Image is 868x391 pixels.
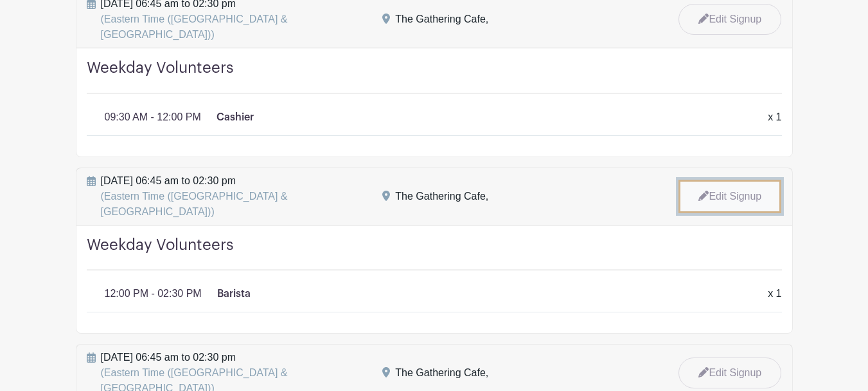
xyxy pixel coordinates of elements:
[217,110,254,125] p: Cashier
[101,173,368,220] span: [DATE] 06:45 am to 02:30 pm
[678,4,781,35] a: Edit Signup
[395,12,488,27] div: The Gathering Cafe,
[760,286,789,301] div: x 1
[105,286,202,301] p: 12:00 PM - 02:30 PM
[101,191,288,217] span: (Eastern Time ([GEOGRAPHIC_DATA] & [GEOGRAPHIC_DATA]))
[760,110,789,125] div: x 1
[395,189,488,204] div: The Gathering Cafe,
[678,358,781,388] a: Edit Signup
[217,286,251,301] p: Barista
[395,365,488,381] div: The Gathering Cafe,
[87,236,782,271] h4: Weekday Volunteers
[105,110,201,125] p: 09:30 AM - 12:00 PM
[87,59,782,94] h4: Weekday Volunteers
[101,14,288,40] span: (Eastern Time ([GEOGRAPHIC_DATA] & [GEOGRAPHIC_DATA]))
[678,180,781,213] a: Edit Signup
